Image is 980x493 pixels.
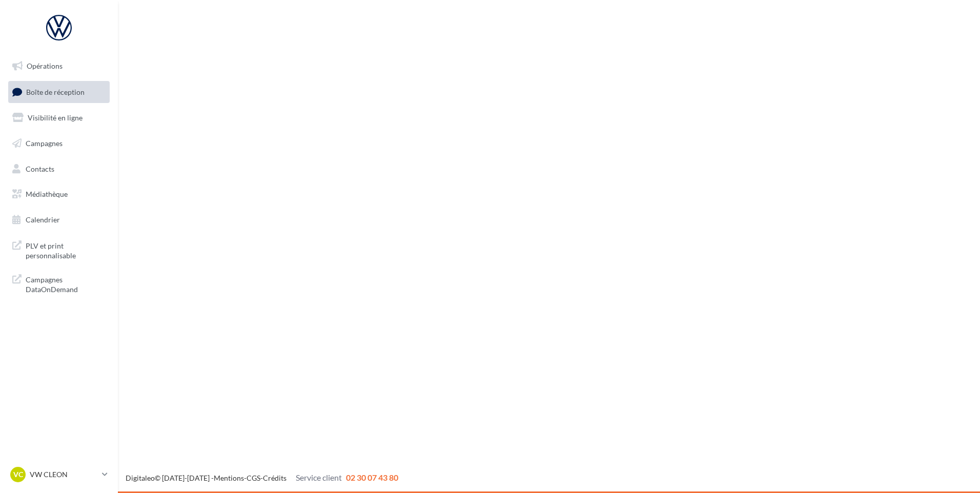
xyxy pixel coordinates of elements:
a: Calendrier [6,209,112,231]
span: PLV et print personnalisable [26,239,106,261]
a: Contacts [6,158,112,180]
span: Campagnes DataOnDemand [26,273,106,295]
a: Campagnes [6,133,112,154]
span: © [DATE]-[DATE] - - - [126,474,398,482]
a: Crédits [263,474,287,482]
a: CGS [247,474,260,482]
a: VC VW CLEON [8,465,110,484]
a: Mentions [214,474,244,482]
span: Calendrier [26,215,60,224]
span: 02 30 07 43 80 [346,473,398,482]
span: Boîte de réception [26,87,85,96]
a: Visibilité en ligne [6,107,112,129]
span: Service client [296,473,342,482]
p: VW CLEON [30,469,98,480]
span: Médiathèque [26,190,68,198]
a: Boîte de réception [6,81,112,103]
span: Visibilité en ligne [28,113,83,122]
a: Médiathèque [6,183,112,205]
a: PLV et print personnalisable [6,235,112,265]
span: Opérations [27,61,63,70]
span: Campagnes [26,139,63,148]
a: Digitaleo [126,474,155,482]
span: VC [13,469,23,480]
a: Opérations [6,55,112,77]
a: Campagnes DataOnDemand [6,269,112,299]
span: Contacts [26,164,54,173]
